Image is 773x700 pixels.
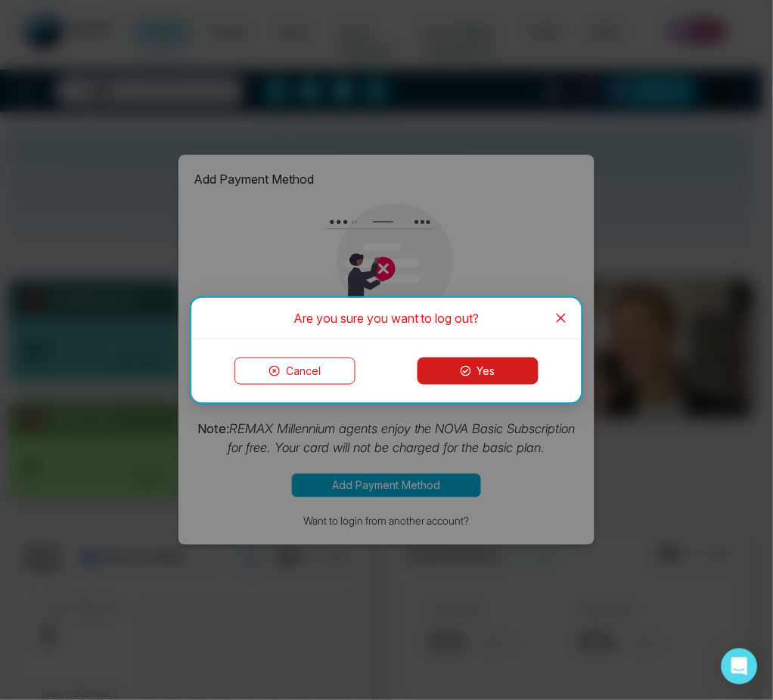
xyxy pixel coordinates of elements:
[210,310,563,327] div: Are you sure you want to log out?
[722,649,758,685] div: Open Intercom Messenger
[541,298,582,339] button: Close
[418,358,539,385] button: Yes
[555,312,567,324] span: close
[234,358,355,385] button: Cancel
